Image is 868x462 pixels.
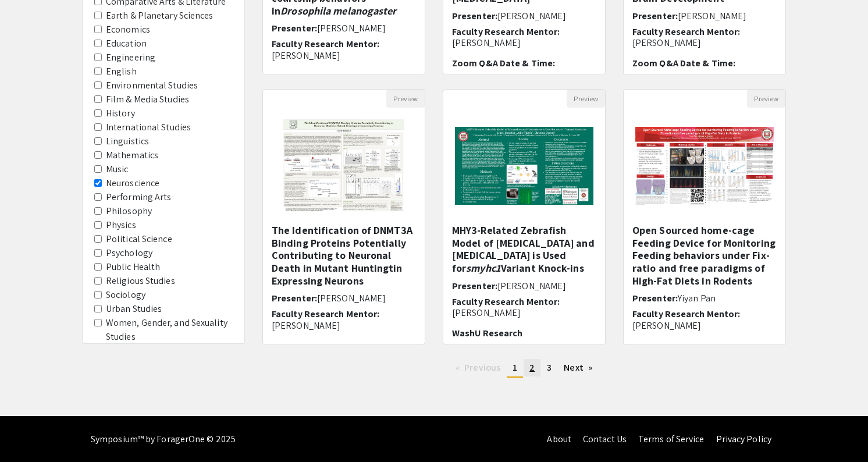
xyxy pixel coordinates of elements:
p: [PERSON_NAME] [272,50,416,61]
label: Philosophy [106,204,152,218]
label: Physics [106,218,136,232]
label: Earth & Planetary Sciences [106,9,214,23]
label: Music [106,162,129,176]
a: Privacy Policy [716,433,771,445]
span: Yiyan Pan [678,292,716,304]
em: smyhc1 [466,261,501,275]
label: Political Science [106,232,172,246]
a: Terms of Service [638,433,705,445]
label: Religious Studies [106,274,175,288]
span: 1 [513,361,517,374]
em: Drosophila melanogaster [280,4,396,17]
span: 3 [547,361,552,374]
label: Women, Gender, and Sexuality Studies [106,316,233,344]
label: Public Health [106,260,160,274]
img: <p>MHY3-Related Zebrafish Model of Myopathies and Contractures is Used for <em>smyhc1</em> Varian... [443,115,605,216]
h6: Presenter: [272,293,416,304]
p: [PERSON_NAME] [452,307,596,318]
label: Engineering [106,51,155,65]
label: Performing Arts [106,190,172,204]
span: Faculty Research Mentor: [452,296,560,308]
img: <p>The Identification of DNMT3A Binding Proteins Potentially Contributing to Neuronal Death in Mu... [272,108,415,224]
h6: Presenter: [632,10,777,22]
span: Faculty Research Mentor: [272,38,379,50]
label: English [106,65,137,79]
div: Open Presentation <p>The Identification of DNMT3A Binding Proteins Potentially Contributing to Ne... [262,89,425,345]
label: International Studies [106,120,191,134]
span: Faculty Research Mentor: [632,308,740,320]
span: [PERSON_NAME] [497,10,566,22]
span: Faculty Research Mentor: [272,308,379,320]
span: Zoom Q&A Date & Time: [632,57,735,69]
label: Sociology [106,288,145,302]
h6: Presenter: [452,10,596,22]
button: Preview [386,90,425,108]
img: <p class="ql-align-center"><strong>Open Sourced home-cage Feeding Device for Monitoring Feeding b... [624,115,785,216]
button: Preview [747,90,785,108]
div: Open Presentation <p class="ql-align-center"><strong>Open Sourced home-cage Feeding Device for Mo... [623,89,786,345]
span: [PERSON_NAME] [317,22,386,34]
span: Previous [464,361,500,374]
span: Zoom Q&A Date & Time: [452,57,555,69]
label: Education [106,37,147,51]
h5: MHY3-Related Zebrafish Model of [MEDICAL_DATA] and [MEDICAL_DATA] is Used for Variant Knock-ins [452,224,596,274]
label: Neuroscience [106,176,159,190]
div: Open Presentation <p>MHY3-Related Zebrafish Model of Myopathies and Contractures is Used for <em>... [443,89,606,345]
p: [PERSON_NAME] [632,320,777,331]
span: Faculty Research Mentor: [632,26,740,38]
label: Psychology [106,246,152,260]
h6: Presenter: [272,23,416,34]
h5: Open Sourced home-cage Feeding Device for Monitoring Feeding behaviors under Fix-ratio and free p... [632,224,777,287]
span: 2 [529,361,535,374]
span: Faculty Research Mentor: [452,26,560,38]
h5: The Identification of DNMT3A Binding Proteins Potentially Contributing to Neuronal Death in Mutan... [272,224,416,287]
span: [PERSON_NAME] [678,10,746,22]
label: History [106,106,135,120]
label: Mathematics [106,148,158,162]
p: [PERSON_NAME] [452,37,596,48]
label: Urban Studies [106,302,162,316]
h6: Presenter: [452,280,596,292]
iframe: Chat [9,410,49,453]
ul: Pagination [262,359,786,378]
span: [PERSON_NAME] [317,292,386,304]
p: [PERSON_NAME] [632,37,777,48]
a: Contact Us [583,433,627,445]
a: About [547,433,571,445]
a: Next page [558,359,598,376]
label: Film & Media Studies [106,93,189,106]
button: Preview [567,90,605,108]
h6: Presenter: [632,293,777,304]
label: Linguistics [106,134,149,148]
span: WashU Research Program: [452,327,522,350]
label: Environmental Studies [106,79,198,93]
span: [PERSON_NAME] [497,280,566,292]
label: Economics [106,23,150,37]
p: [PERSON_NAME] [272,320,416,331]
